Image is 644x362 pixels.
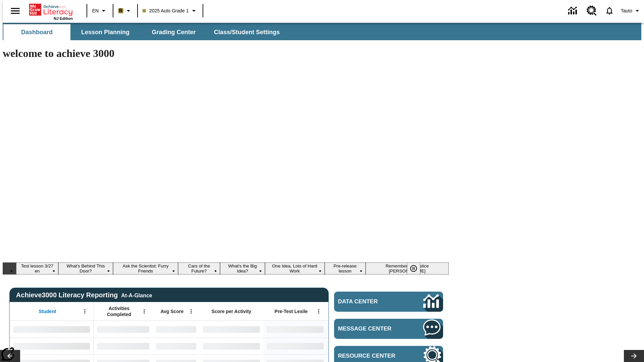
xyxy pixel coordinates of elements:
[3,24,70,40] button: Dashboard
[5,1,25,21] button: Open side menu
[16,291,152,299] span: Achieve3000 Literacy Reporting
[186,306,196,316] button: Open Menu
[366,262,449,275] button: Slide 8 Remembering Justice O'Connor
[121,291,152,299] div: At-A-Glance
[334,292,443,312] a: Data Center
[97,305,141,317] span: Activities Completed
[39,308,56,314] span: Student
[212,308,252,314] span: Score per Activity
[334,319,443,339] a: Message Center
[338,325,403,332] span: Message Center
[3,23,641,40] div: SubNavbar
[160,308,183,314] span: Avg Score
[3,24,286,40] div: SubNavbar
[624,350,644,362] button: Lesson carousel, Next
[153,321,200,338] div: No Data,
[140,24,207,40] button: Grading Center
[115,5,135,17] button: Boost Class color is light brown. Change class color
[139,306,149,316] button: Open Menu
[58,262,113,275] button: Slide 2 What's Behind This Door?
[143,7,189,14] span: 2025 Auto Grade 1
[209,24,285,40] button: Class/Student Settings
[601,2,618,19] a: Notifications
[153,338,200,354] div: No Data,
[325,262,366,275] button: Slide 7 Pre-release lesson
[178,262,220,275] button: Slide 4 Cars of the Future?
[3,47,449,60] h1: welcome to achieve 3000
[564,2,583,20] a: Data Center
[407,262,427,275] div: Pause
[621,7,632,14] span: Tauto
[618,5,644,17] button: Profile/Settings
[21,28,53,36] span: Dashboard
[220,262,265,275] button: Slide 5 What's the Big Idea?
[338,298,401,305] span: Data Center
[265,262,325,275] button: Slide 6 One Idea, Lots of Hard Work
[338,353,403,359] span: Resource Center
[54,16,73,20] span: NJ Edition
[152,28,196,36] span: Grading Center
[89,5,111,17] button: Language: EN, Select a language
[81,28,129,36] span: Lesson Planning
[94,338,153,354] div: No Data,
[29,3,73,16] a: Home
[119,6,122,15] span: B
[29,2,73,20] div: Home
[16,262,58,275] button: Slide 1 Test lesson 3/27 en
[92,7,99,14] span: EN
[214,28,280,36] span: Class/Student Settings
[113,262,178,275] button: Slide 3 Ask the Scientist: Furry Friends
[407,262,420,275] button: Pause
[140,5,201,17] button: Class: 2025 Auto Grade 1, Select your class
[275,308,308,314] span: Pre-Test Lexile
[94,321,153,338] div: No Data,
[80,306,90,316] button: Open Menu
[583,2,601,20] a: Resource Center, Will open in new tab
[72,24,139,40] button: Lesson Planning
[314,306,324,316] button: Open Menu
